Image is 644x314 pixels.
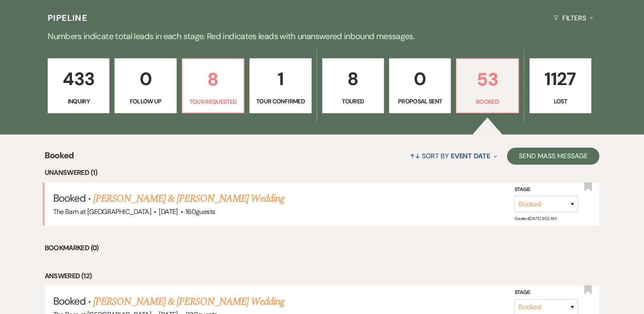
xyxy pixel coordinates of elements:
[550,7,596,29] button: Filters
[45,167,600,178] li: Unanswered (1)
[535,97,586,106] p: Lost
[462,97,512,106] p: Booked
[16,29,629,43] p: Numbers indicate total leads in each stage. Red indicates leads with unanswered inbound messages.
[53,294,86,308] span: Booked
[328,65,378,93] p: 8
[188,65,238,94] p: 8
[462,65,512,94] p: 53
[535,65,586,93] p: 1127
[120,65,171,93] p: 0
[451,151,490,160] span: Event Date
[45,149,74,167] span: Booked
[389,58,451,114] a: 0Proposal Sent
[530,58,591,114] a: 1127Lost
[188,97,238,106] p: Tour Requested
[93,294,284,309] a: [PERSON_NAME] & [PERSON_NAME] Wedding
[406,145,500,167] button: Sort By Event Date
[53,207,151,216] span: The Barn at [GEOGRAPHIC_DATA]
[514,185,578,194] label: Stage:
[249,58,311,114] a: 1Tour Confirmed
[395,97,445,106] p: Proposal Sent
[114,58,176,114] a: 0Follow Up
[255,65,306,93] p: 1
[328,97,378,106] p: Toured
[255,97,306,106] p: Tour Confirmed
[120,97,171,106] p: Follow Up
[410,151,420,160] span: ↑↓
[322,58,384,114] a: 8Toured
[48,12,88,24] h3: Pipeline
[48,58,109,114] a: 433Inquiry
[395,65,445,93] p: 0
[45,243,600,254] li: Bookmarked (0)
[53,97,104,106] p: Inquiry
[507,148,600,165] button: Send Mass Message
[53,65,104,93] p: 433
[93,191,284,206] a: [PERSON_NAME] & [PERSON_NAME] Wedding
[53,191,86,205] span: Booked
[182,58,244,114] a: 8Tour Requested
[159,207,177,216] span: [DATE]
[456,58,518,114] a: 53Booked
[514,288,578,297] label: Stage:
[45,271,600,282] li: Answered (12)
[514,216,556,221] span: Created: [DATE] 9:53 AM
[186,207,215,216] span: 160 guests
